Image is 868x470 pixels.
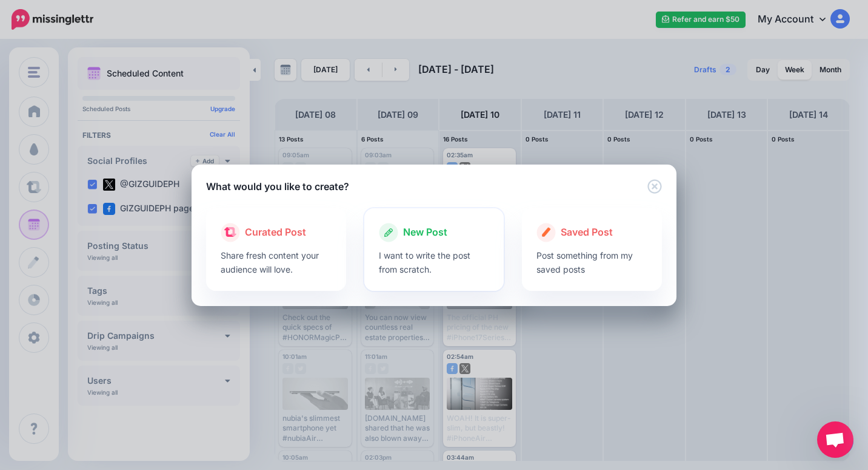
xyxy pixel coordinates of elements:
p: I want to write the post from scratch. [379,248,490,276]
img: curate.png [224,227,236,237]
p: Share fresh content your audience will love. [221,248,332,276]
button: Close [647,179,662,194]
p: Post something from my saved posts [536,248,647,276]
img: create.png [542,227,551,237]
span: New Post [403,225,447,240]
span: Curated Post [245,225,306,240]
span: Saved Post [561,225,613,240]
h5: What would you like to create? [206,179,349,194]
